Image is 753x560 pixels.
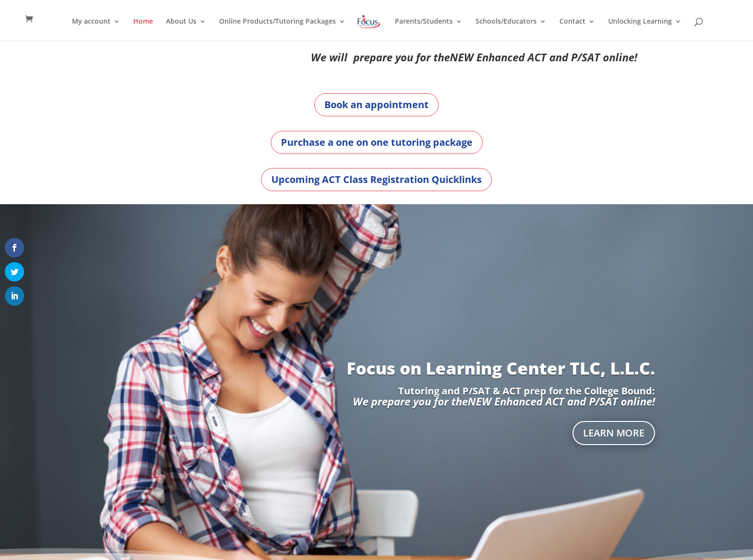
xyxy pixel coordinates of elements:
[356,13,381,30] img: Focus on Learning
[468,394,655,408] em: NEW Enhanced ACT and P/SAT online!
[353,394,468,408] em: We prepare you for the
[608,18,682,41] a: Unlocking Learning
[271,131,483,154] a: Purchase a one on one tutoring package
[314,93,439,116] a: Book an appointment
[572,421,655,445] a: Learn More
[261,168,492,191] a: Upcoming ACT Class Registration Quicklinks
[395,18,462,41] a: Parents/Students
[133,18,153,41] a: Home
[166,18,206,41] a: About Us
[72,18,120,41] a: My account
[450,50,637,64] em: NEW Enhanced ACT and P/SAT online!
[219,18,346,41] a: Online Products/Tutoring Packages
[559,18,595,41] a: Contact
[98,386,655,396] p: Tutoring and P/SAT & ACT prep for the College Bound:
[347,357,655,379] a: Focus on Learning Center TLC, L.L.C.
[475,18,546,41] a: Schools/Educators
[311,50,450,64] em: We will prepare you for the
